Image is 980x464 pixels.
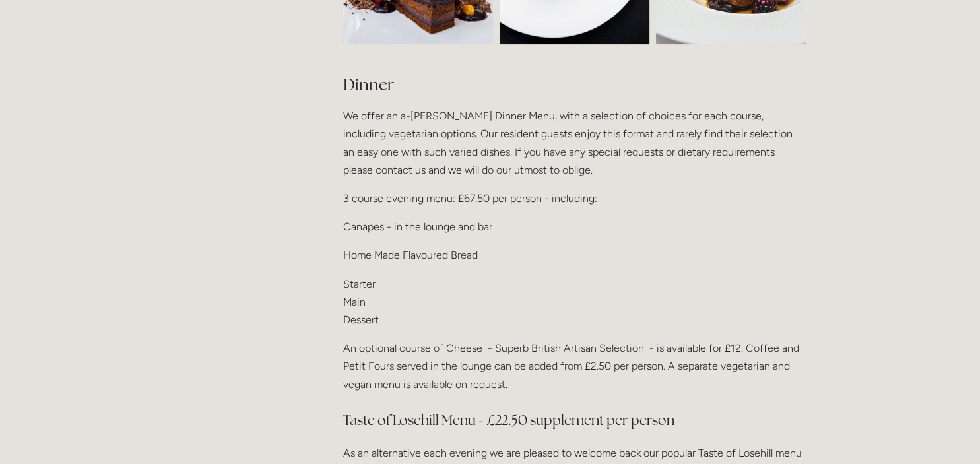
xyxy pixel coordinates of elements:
p: We offer an a-[PERSON_NAME] Dinner Menu, with a selection of choices for each course, including v... [343,107,806,179]
p: 3 course evening menu: £67.50 per person - including: [343,189,806,207]
h2: Dinner [343,73,806,96]
p: Starter Main Dessert [343,275,806,329]
h3: Taste of Losehill Menu - £22.50 supplement per person [343,407,806,434]
p: Home Made Flavoured Bread [343,246,806,264]
p: Canapes - in the lounge and bar [343,218,806,236]
p: An optional course of Cheese - Superb British Artisan Selection - is available for £12. Coffee an... [343,339,806,393]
